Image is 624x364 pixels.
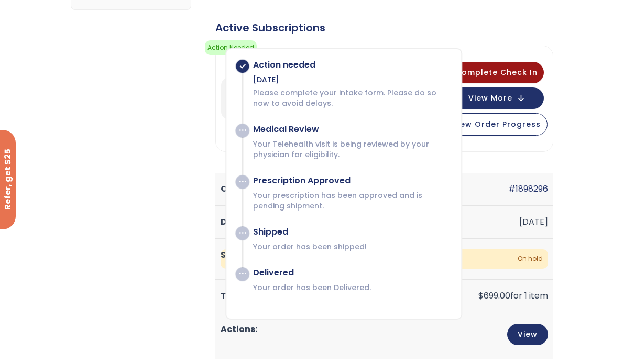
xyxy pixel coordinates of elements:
time: [DATE] [519,216,548,228]
span: $ [478,290,484,302]
span: View Order Progress [452,119,541,129]
div: Medical Review [253,124,451,135]
p: Your prescription has been approved and is pending shipment. [253,190,451,211]
span: Action Needed [205,40,257,55]
p: Your order has been shipped! [253,241,451,252]
a: View [507,324,548,345]
button: View More [450,87,544,109]
button: Complete Check In [449,62,544,83]
p: Your Telehealth visit is being reviewed by your physician for eligibility. [253,139,451,160]
span: 699.00 [478,290,510,302]
div: [DATE] [253,74,451,85]
td: for 1 item [215,280,553,313]
div: Active Subscriptions [215,20,553,35]
div: Delivered [253,268,451,278]
div: Action needed [253,60,451,70]
span: Complete Check In [455,67,538,78]
a: #1898296 [508,183,548,195]
p: Please complete your intake form. Please do so now to avoid delays. [253,87,451,108]
button: View Order Progress [445,113,548,136]
div: Prescription Approved [253,175,451,186]
span: View More [468,95,512,102]
p: Your order has been Delivered. [253,282,451,293]
div: Shipped [253,227,451,237]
